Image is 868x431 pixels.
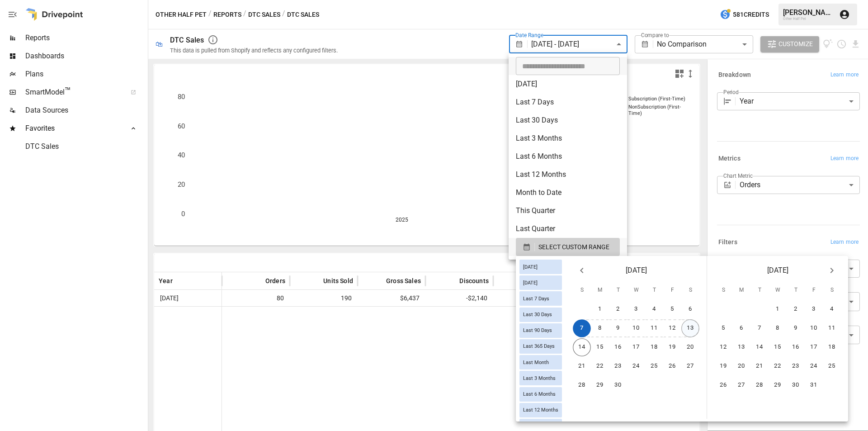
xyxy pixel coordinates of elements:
button: Previous month [573,261,591,279]
li: Last 30 Days [509,111,627,129]
button: 13 [681,319,699,337]
span: Tuesday [610,281,626,299]
button: 28 [573,376,591,394]
li: [DATE] [509,75,627,93]
button: 19 [714,357,732,375]
li: Last 7 Days [509,93,627,111]
button: 31 [805,376,823,394]
span: [DATE] [519,264,541,270]
div: [DATE] [519,260,562,274]
span: Last 30 Days [519,312,556,317]
li: Last 6 Months [509,147,627,166]
button: 1 [769,300,787,318]
span: Wednesday [628,281,644,299]
button: 23 [787,357,805,375]
button: 7 [573,319,591,337]
button: 15 [591,338,609,356]
button: 24 [627,357,645,375]
button: 17 [805,338,823,356]
span: Monday [592,281,608,299]
li: Month to Date [509,184,627,202]
button: 19 [663,338,681,356]
button: 9 [787,319,805,337]
button: 24 [805,357,823,375]
button: 16 [609,338,627,356]
button: 5 [663,300,681,318]
span: Friday [664,281,680,299]
button: 10 [805,319,823,337]
button: 14 [750,338,769,356]
button: 13 [732,338,750,356]
button: 28 [750,376,769,394]
div: Last 6 Months [519,387,562,402]
li: Last 3 Months [509,129,627,147]
button: 25 [823,357,841,375]
span: [DATE] [767,264,788,277]
button: 11 [823,319,841,337]
span: Tuesday [751,281,768,299]
li: This Quarter [509,202,627,220]
button: 6 [732,319,750,337]
span: Last 6 Months [519,391,559,397]
button: 29 [769,376,787,394]
button: 21 [750,357,769,375]
div: Last 12 Months [519,403,562,417]
button: 21 [573,357,591,375]
button: 18 [823,338,841,356]
button: SELECT CUSTOM RANGE [516,238,620,256]
li: Last 12 Months [509,166,627,184]
li: Last Quarter [509,220,627,238]
span: SELECT CUSTOM RANGE [538,242,609,253]
button: 4 [823,300,841,318]
button: 14 [573,338,591,356]
button: 26 [663,357,681,375]
button: 2 [787,300,805,318]
span: Friday [806,281,822,299]
button: 22 [591,357,609,375]
button: 9 [609,319,627,337]
button: 18 [645,338,663,356]
span: [DATE] [519,280,541,286]
button: 1 [591,300,609,318]
span: Saturday [824,281,840,299]
button: 3 [627,300,645,318]
span: Last 12 Months [519,407,562,413]
button: 15 [769,338,787,356]
span: Sunday [574,281,590,299]
button: 20 [681,338,699,356]
span: Last 7 Days [519,296,553,302]
button: 16 [787,338,805,356]
button: 3 [805,300,823,318]
div: Last 365 Days [519,339,562,354]
button: 27 [681,357,699,375]
button: 2 [609,300,627,318]
div: Last 7 Days [519,291,562,306]
span: Wednesday [769,281,786,299]
span: Monday [733,281,750,299]
div: [DATE] [519,275,562,290]
button: 23 [609,357,627,375]
span: Last 3 Months [519,375,559,381]
span: Last 90 Days [519,327,556,333]
span: Thursday [788,281,804,299]
button: 6 [681,300,699,318]
button: 5 [714,319,732,337]
button: 20 [732,357,750,375]
button: 29 [591,376,609,394]
button: 11 [645,319,663,337]
button: 8 [591,319,609,337]
button: Next month [823,261,841,279]
span: Saturday [682,281,698,299]
button: 17 [627,338,645,356]
button: 30 [787,376,805,394]
div: Last Month [519,355,562,369]
button: 12 [663,319,681,337]
button: 25 [645,357,663,375]
button: 22 [769,357,787,375]
span: Last Month [519,360,552,365]
span: [DATE] [626,264,647,277]
button: 8 [769,319,787,337]
span: Last 365 Days [519,343,558,349]
button: 27 [732,376,750,394]
button: 30 [609,376,627,394]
